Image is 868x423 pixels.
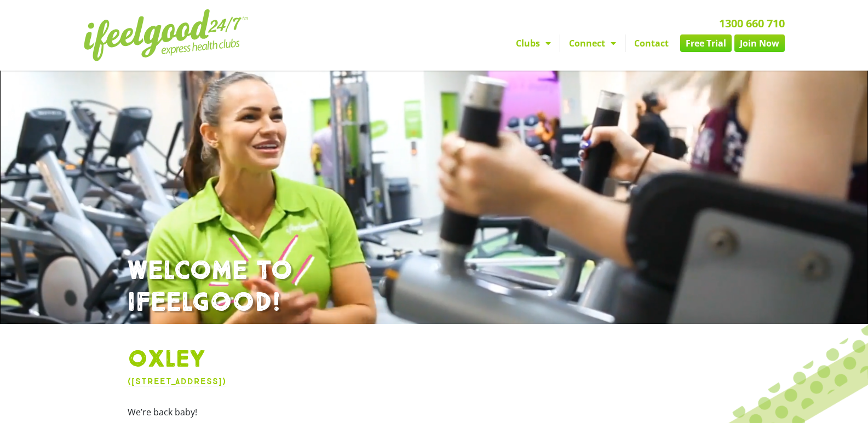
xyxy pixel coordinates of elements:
h1: WELCOME TO IFEELGOOD! [128,256,741,318]
a: Contact [625,34,677,52]
nav: Menu [333,34,785,52]
a: ([STREET_ADDRESS]) [128,376,226,386]
a: Connect [560,34,625,52]
a: 1300 660 710 [719,16,785,31]
a: Join Now [734,34,785,52]
a: Free Trial [680,34,732,52]
p: We’re back baby! [128,405,741,419]
a: Clubs [507,34,560,52]
h1: Oxley [128,346,741,374]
